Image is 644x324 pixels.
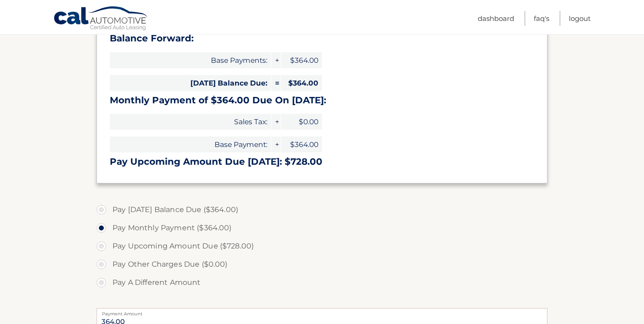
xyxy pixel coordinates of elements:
[110,52,271,68] span: Base Payments:
[110,95,534,106] h3: Monthly Payment of $364.00 Due On [DATE]:
[110,75,271,91] span: [DATE] Balance Due:
[97,201,547,219] label: Pay [DATE] Balance Due ($364.00)
[97,219,547,237] label: Pay Monthly Payment ($364.00)
[110,33,534,44] h3: Balance Forward:
[110,156,534,167] h3: Pay Upcoming Amount Due [DATE]: $728.00
[271,114,281,130] span: +
[271,137,281,152] span: +
[569,11,591,26] a: Logout
[281,137,322,152] span: $364.00
[53,6,149,32] a: Cal Automotive
[97,255,547,273] label: Pay Other Charges Due ($0.00)
[478,11,514,26] a: Dashboard
[110,137,271,152] span: Base Payment:
[534,11,549,26] a: FAQ's
[97,273,547,292] label: Pay A Different Amount
[97,308,547,315] label: Payment Amount
[110,114,271,130] span: Sales Tax:
[281,75,322,91] span: $364.00
[281,114,322,130] span: $0.00
[281,52,322,68] span: $364.00
[97,237,547,255] label: Pay Upcoming Amount Due ($728.00)
[271,75,281,91] span: =
[271,52,281,68] span: +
